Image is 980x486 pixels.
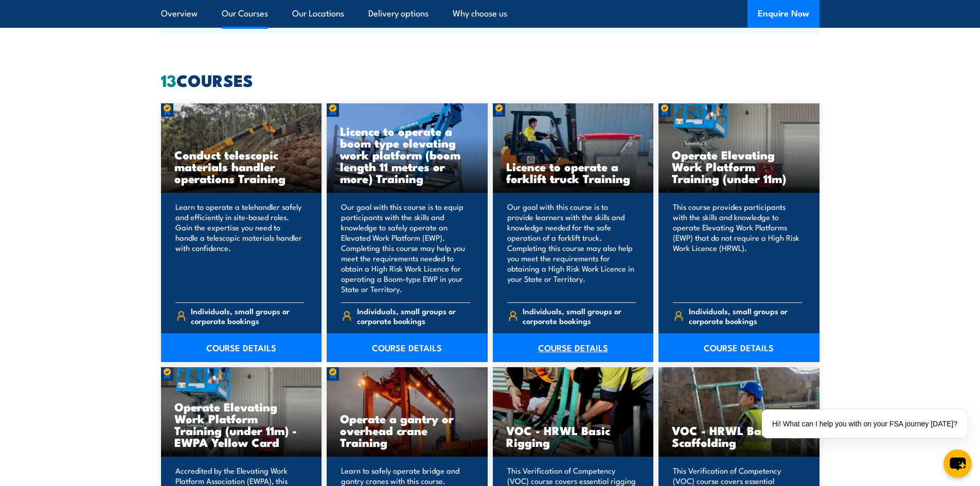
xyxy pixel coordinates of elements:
[175,202,305,294] p: Learn to operate a telehandler safely and efficiently in site-based roles. Gain the expertise you...
[658,333,819,362] a: COURSE DETAILS
[673,202,802,294] p: This course provides participants with the skills and knowledge to operate Elevating Work Platfor...
[327,333,488,362] a: COURSE DETAILS
[340,125,474,184] h3: Licence to operate a boom type elevating work platform (boom length 11 metres or more) Training
[340,412,474,448] h3: Operate a gantry or overhead crane Training
[357,306,470,326] span: Individuals, small groups or corporate bookings
[191,306,304,326] span: Individuals, small groups or corporate bookings
[672,424,806,448] h3: VOC - HRWL Basic Scaffolding
[161,333,322,362] a: COURSE DETAILS
[493,333,654,362] a: COURSE DETAILS
[523,306,636,326] span: Individuals, small groups or corporate bookings
[762,409,968,438] div: Hi! What can I help you with on your FSA journey [DATE]?
[943,449,972,478] button: chat-button
[506,424,640,448] h3: VOC - HRWL Basic Rigging
[161,67,176,93] strong: 13
[672,149,806,184] h3: Operate Elevating Work Platform Training (under 11m)
[341,202,470,294] p: Our goal with this course is to equip participants with the skills and knowledge to safely operat...
[174,149,309,184] h3: Conduct telescopic materials handler operations Training
[507,202,636,294] p: Our goal with this course is to provide learners with the skills and knowledge needed for the saf...
[689,306,802,326] span: Individuals, small groups or corporate bookings
[174,401,309,448] h3: Operate Elevating Work Platform Training (under 11m) - EWPA Yellow Card
[161,73,819,87] h2: COURSES
[506,160,640,184] h3: Licence to operate a forklift truck Training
